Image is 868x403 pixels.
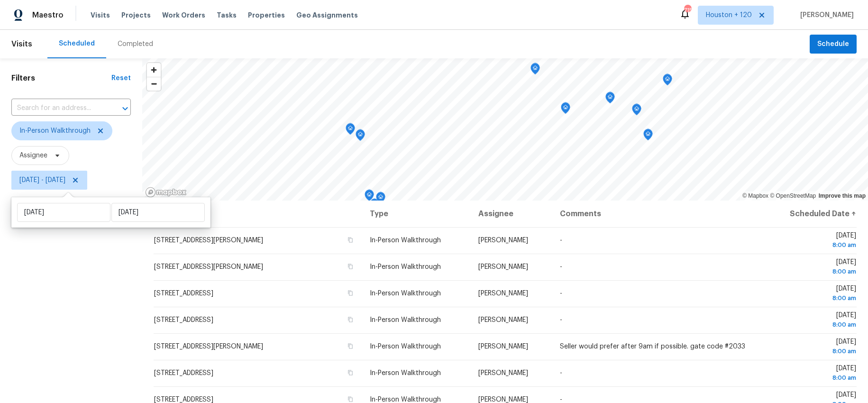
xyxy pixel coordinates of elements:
button: Copy Address [346,262,355,271]
div: Map marker [530,63,540,78]
span: [PERSON_NAME] [478,264,528,270]
span: Visits [11,34,32,55]
div: Map marker [663,74,672,89]
div: Map marker [632,104,641,119]
div: 715 [684,6,691,15]
a: Mapbox homepage [145,187,187,198]
div: Completed [118,39,153,49]
span: [STREET_ADDRESS] [154,290,213,297]
div: 8:00 am [771,240,856,250]
span: In-Person Walkthrough [370,264,441,270]
div: Map marker [356,129,365,144]
span: [DATE] [771,259,856,276]
div: 8:00 am [771,293,856,303]
div: Map marker [605,92,615,107]
span: [PERSON_NAME] [478,343,528,350]
span: - [560,264,562,270]
div: 8:00 am [771,267,856,276]
span: - [560,237,562,244]
button: Copy Address [346,289,355,297]
input: Search for an address... [11,101,104,116]
span: Schedule [817,38,849,50]
a: Improve this map [819,192,866,199]
span: [PERSON_NAME] [478,237,528,244]
div: Map marker [365,190,374,204]
span: [STREET_ADDRESS][PERSON_NAME] [154,237,263,244]
span: Maestro [32,10,64,20]
span: - [560,396,562,403]
span: [DATE] - [DATE] [19,175,65,185]
span: - [560,370,562,376]
div: Map marker [561,102,570,117]
span: [STREET_ADDRESS][PERSON_NAME] [154,343,263,350]
a: OpenStreetMap [770,192,816,199]
div: Scheduled [59,39,95,48]
button: Open [119,102,132,115]
div: Map marker [376,192,385,207]
button: Copy Address [346,368,355,377]
span: [PERSON_NAME] [478,317,528,323]
span: Tasks [217,12,237,18]
div: Reset [111,73,131,83]
span: Properties [248,10,285,20]
a: Mapbox [742,192,768,199]
span: [DATE] [771,232,856,250]
button: Schedule [810,35,857,54]
span: In-Person Walkthrough [370,343,441,350]
span: [PERSON_NAME] [478,290,528,297]
div: Map marker [370,199,379,213]
th: Address [154,201,362,227]
span: [STREET_ADDRESS] [154,396,213,403]
span: In-Person Walkthrough [19,126,91,136]
span: In-Person Walkthrough [370,396,441,403]
input: End date [111,203,205,222]
button: Copy Address [346,315,355,324]
span: Houston + 120 [706,10,752,20]
span: - [560,290,562,297]
span: [STREET_ADDRESS][PERSON_NAME] [154,264,263,270]
th: Scheduled Date ↑ [763,201,857,227]
span: [PERSON_NAME] [796,10,854,20]
button: Zoom in [147,63,161,77]
span: In-Person Walkthrough [370,370,441,376]
span: In-Person Walkthrough [370,237,441,244]
span: In-Person Walkthrough [370,290,441,297]
th: Comments [552,201,763,227]
span: [STREET_ADDRESS] [154,370,213,376]
th: Type [362,201,471,227]
span: [DATE] [771,365,856,383]
span: [PERSON_NAME] [478,396,528,403]
span: [DATE] [771,285,856,303]
div: Map marker [643,129,653,144]
h1: Filters [11,73,111,83]
span: [DATE] [771,312,856,330]
span: Work Orders [162,10,205,20]
span: [PERSON_NAME] [478,370,528,376]
span: Assignee [19,151,47,160]
input: Start date [17,203,110,222]
button: Copy Address [346,236,355,244]
canvas: Map [142,58,868,201]
button: Zoom out [147,77,161,91]
span: [STREET_ADDRESS] [154,317,213,323]
span: Geo Assignments [296,10,358,20]
div: 8:00 am [771,347,856,356]
th: Assignee [471,201,552,227]
button: Copy Address [346,342,355,350]
span: [DATE] [771,339,856,356]
div: 8:00 am [771,373,856,383]
span: - [560,317,562,323]
div: 8:00 am [771,320,856,330]
span: Projects [121,10,151,20]
span: Seller would prefer after 9am if possible. gate code #2033 [560,343,745,350]
span: In-Person Walkthrough [370,317,441,323]
div: Map marker [346,123,355,138]
span: Visits [91,10,110,20]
